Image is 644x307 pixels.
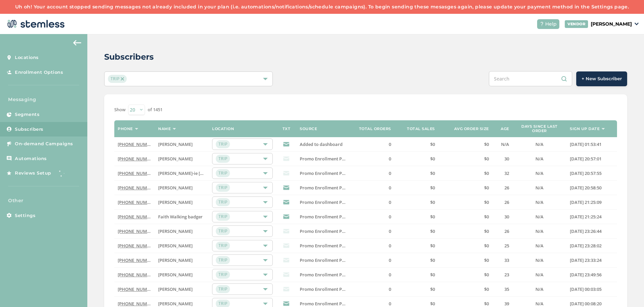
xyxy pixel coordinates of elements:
[516,156,563,162] label: N/A
[212,127,234,131] label: Location
[216,169,230,177] span: TRIP
[389,156,391,162] span: 0
[504,156,509,162] span: 30
[359,127,391,131] label: Total orders
[300,243,347,249] label: Promo Enrollment Page
[118,228,156,234] a: [PHONE_NUMBER]
[570,156,602,162] span: [DATE] 20:57:01
[535,199,544,205] span: N/A
[15,155,47,162] span: Automations
[430,301,435,307] span: $0
[56,166,70,180] img: glitter-stars-b7820f95.gif
[118,185,151,191] label: (480) 773-1807
[454,127,489,131] label: Avg order size
[118,286,156,292] a: [PHONE_NUMBER]
[354,142,391,147] label: 0
[442,142,489,147] label: $0
[570,228,602,234] span: [DATE] 23:26:44
[516,228,563,234] label: N/A
[516,124,563,133] label: Days since last order
[118,214,151,220] label: (480) 459-0985
[158,127,171,131] label: Name
[118,243,156,249] a: [PHONE_NUMBER]
[398,243,435,249] label: $0
[216,242,230,250] span: TRIP
[108,75,127,83] span: TRIP
[504,272,509,278] span: 23
[504,214,509,220] span: 30
[484,257,489,263] span: $0
[610,275,644,307] iframe: Chat Widget
[300,185,349,191] span: Promo Enrollment Page
[496,199,509,205] label: 26
[354,257,391,263] label: 0
[484,170,489,176] span: $0
[496,228,509,234] label: 26
[504,301,509,307] span: 39
[354,301,391,307] label: 0
[504,286,509,292] span: 35
[389,228,391,234] span: 0
[158,301,205,307] label: Earl Pearson
[516,243,563,249] label: N/A
[504,257,509,263] span: 33
[484,286,489,292] span: $0
[389,141,391,147] span: 0
[283,127,291,131] label: TXT
[504,185,509,191] span: 26
[15,4,629,10] a: Uh oh! Your account stopped sending messages not already included in your plan (i.e. automations/...
[545,21,557,28] span: Help
[570,286,602,292] span: [DATE] 00:03:05
[300,199,347,205] label: Promo Enrollment Page
[300,214,349,220] span: Promo Enrollment Page
[216,198,230,206] span: TRIP
[300,171,347,176] label: Promo Enrollment Page
[300,257,349,263] span: Promo Enrollment Page
[516,286,563,292] label: N/A
[484,243,489,249] span: $0
[516,272,563,278] label: N/A
[216,285,230,293] span: TRIP
[216,256,230,264] span: TRIP
[114,106,125,113] label: Show
[118,257,156,263] a: [PHONE_NUMBER]
[570,301,602,307] span: [DATE] 00:08:20
[496,301,509,307] label: 39
[430,170,435,176] span: $0
[158,185,193,191] span: [PERSON_NAME]
[442,171,489,176] label: $0
[216,227,230,235] span: TRIP
[430,141,435,147] span: $0
[118,257,151,263] label: (323) 243-5165
[300,272,349,278] span: Promo Enrollment Page
[484,214,489,220] span: $0
[570,214,602,220] span: [DATE] 21:25:24
[516,142,563,147] label: N/A
[389,243,391,249] span: 0
[442,301,489,307] label: $0
[535,301,544,307] span: N/A
[118,142,151,147] label: (503) 332-4545
[570,243,614,249] label: 2025-04-03 23:28:02
[118,301,156,307] a: [PHONE_NUMBER]
[516,171,563,176] label: N/A
[570,171,614,176] label: 2025-04-03 20:57:55
[354,286,391,292] label: 0
[570,272,614,278] label: 2025-04-03 23:49:56
[118,301,151,307] label: (602) 471-8325
[570,199,614,205] label: 2025-04-03 21:25:09
[398,185,435,191] label: $0
[216,140,230,148] span: TRIP
[118,199,151,205] label: (602) 657-2731
[15,69,63,76] span: Enrollment Options
[570,301,614,307] label: 2025-04-04 00:08:20
[570,185,614,191] label: 2025-04-03 20:58:50
[118,156,151,162] label: (602) 596-1493
[135,128,138,130] img: icon-sort-1e1d7615.svg
[118,228,151,234] label: (623) 258-1178
[442,257,489,263] label: $0
[118,127,133,131] label: Phone
[300,127,317,131] label: Source
[496,214,509,220] label: 30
